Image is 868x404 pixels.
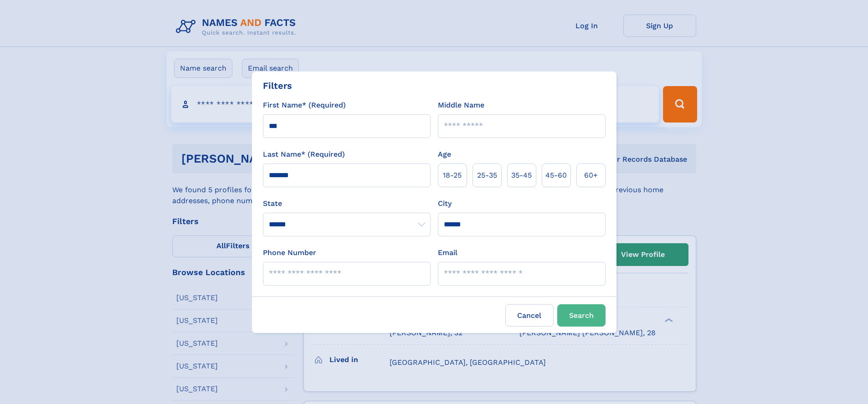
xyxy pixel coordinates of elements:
[438,149,451,160] label: Age
[545,170,567,181] span: 45‑60
[584,170,598,181] span: 60+
[263,149,345,160] label: Last Name* (Required)
[477,170,497,181] span: 25‑35
[443,170,462,181] span: 18‑25
[263,100,346,111] label: First Name* (Required)
[263,79,292,92] div: Filters
[438,198,452,209] label: City
[557,304,606,327] button: Search
[511,170,532,181] span: 35‑45
[438,247,457,258] label: Email
[263,198,431,209] label: State
[263,247,316,258] label: Phone Number
[438,100,484,111] label: Middle Name
[505,304,554,327] label: Cancel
